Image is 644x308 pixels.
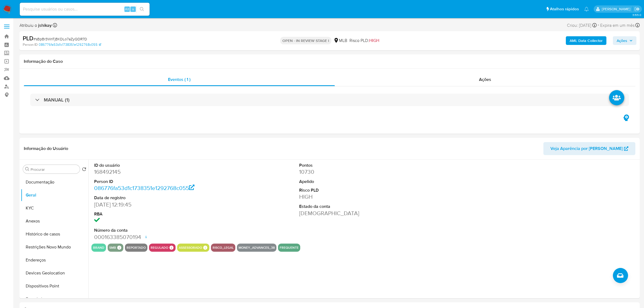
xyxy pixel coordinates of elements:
span: - [598,22,599,29]
button: regulado [151,247,168,249]
span: Ações [617,36,627,45]
div: MANUAL (1) [30,94,629,106]
button: assessorado [179,247,202,249]
dt: RBA [94,211,226,217]
dt: ID do usuário [94,162,226,168]
button: money_advances_38 [239,247,275,249]
a: Sair [634,6,640,12]
button: Ações [613,36,636,45]
button: Procurar [25,167,29,171]
dt: Person ID [94,179,226,185]
button: search-icon [136,5,147,13]
button: Dispositivos Point [21,280,88,293]
dd: [DATE] 12:19:45 [94,201,226,208]
a: Notificações [584,7,589,11]
button: frequente [280,247,299,249]
a: 086776fa53d1c1738351e1292768c055 [94,184,195,192]
button: risco_legal [213,247,234,249]
button: brand [93,247,104,249]
button: Endereços [21,254,88,267]
dd: 000163385070194 [94,233,226,241]
button: Devices Geolocation [21,267,88,280]
span: Ações [479,76,491,83]
button: Anexos [21,215,88,228]
dd: 168492145 [94,168,226,176]
span: HIGH [369,37,379,44]
h1: Informação do Caso [24,59,635,64]
span: Eventos ( 1 ) [168,76,190,83]
span: # sBpBr3WnTjBKDLo7aZyQDR7D [34,36,87,42]
button: smb [109,247,116,249]
dd: 10730 [299,168,431,176]
dt: Pontos [299,162,431,168]
span: Expira em um mês [600,22,635,28]
dt: Data de registro [94,195,226,201]
button: Retornar ao pedido padrão [82,167,86,173]
p: OPEN - IN REVIEW STAGE I [280,37,331,44]
div: Criou: [DATE] [567,22,597,29]
button: Empréstimos [21,293,88,306]
b: jshikay [37,22,52,28]
h1: Informação do Usuário [24,146,68,151]
dt: Apelido [299,179,431,185]
dt: Número da conta [94,227,226,233]
button: Histórico de casos [21,228,88,241]
button: Geral [21,189,88,202]
b: PLD [23,34,34,42]
dd: HIGH [299,193,431,201]
button: AML Data Collector [566,36,606,45]
a: 086776fa53d1c1738351e1292768c055 [39,42,101,47]
button: reportado [127,247,146,249]
input: Pesquise usuários ou casos... [20,6,150,13]
h3: MANUAL (1) [44,97,70,103]
span: Risco PLD: [349,38,379,44]
dt: Risco PLD [299,187,431,193]
span: Atribuiu o [19,22,52,28]
p: jonathan.shikay@mercadolivre.com [602,6,632,12]
button: Documentação [21,176,88,189]
button: Restrições Novo Mundo [21,241,88,254]
span: Veja Aparência por [PERSON_NAME] [550,142,623,155]
input: Procurar [31,167,78,172]
button: Veja Aparência por [PERSON_NAME] [543,142,635,155]
b: Person ID [23,42,38,47]
b: AML Data Collector [570,36,603,45]
span: Atalhos rápidos [550,6,579,12]
dt: Estado da conta [299,204,431,209]
span: s [132,6,134,12]
div: MLB [333,38,347,44]
dd: [DEMOGRAPHIC_DATA] [299,209,431,217]
span: Alt [125,6,129,12]
button: KYC [21,202,88,215]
